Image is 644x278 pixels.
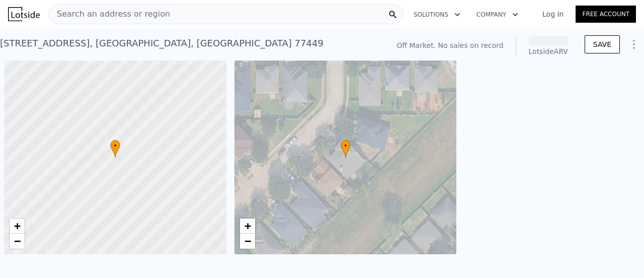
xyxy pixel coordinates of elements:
a: Log In [530,9,576,19]
span: + [14,219,21,232]
a: Zoom out [10,234,25,249]
div: Off Market. No sales on record [396,40,503,50]
span: − [14,235,21,247]
button: Company [468,6,526,24]
button: Solutions [406,6,468,24]
span: • [110,141,120,150]
span: − [244,235,251,247]
a: Free Account [576,6,636,23]
span: Search an address or region [49,8,170,20]
span: • [341,141,351,150]
div: Lotside ARV [528,46,569,57]
div: • [110,140,120,157]
a: Zoom in [10,218,25,234]
img: Lotside [8,7,40,21]
a: Zoom out [240,234,255,249]
button: SAVE [585,35,620,53]
div: • [341,140,351,157]
span: + [244,219,251,232]
button: Show Options [624,34,644,54]
a: Zoom in [240,218,255,234]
